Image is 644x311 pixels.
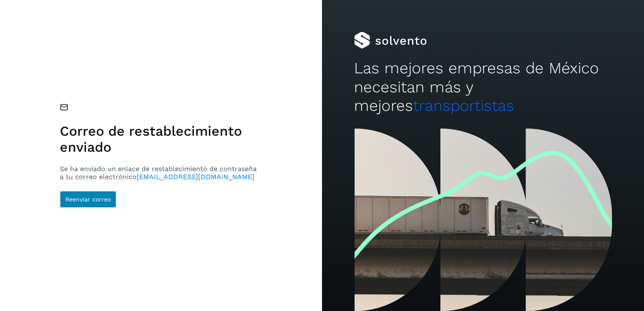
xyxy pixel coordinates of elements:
h1: Correo de restablecimiento enviado [60,123,260,155]
button: Reenviar correo [60,191,116,208]
span: Reenviar correo [65,196,111,202]
h2: Las mejores empresas de México necesitan más y mejores [354,59,612,115]
span: transportistas [413,97,514,115]
span: [EMAIL_ADDRESS][DOMAIN_NAME] [137,173,255,181]
p: Se ha enviado un enlace de restablecimiento de contraseña a tu correo electrónico [60,165,260,181]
